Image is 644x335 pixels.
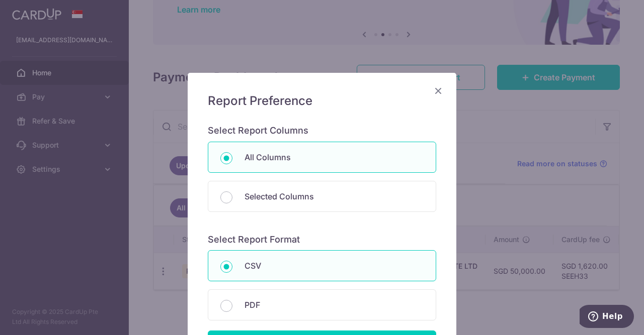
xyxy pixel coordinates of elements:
[208,93,436,109] h5: Report Preference
[245,260,424,272] p: CSV
[245,299,424,311] p: PDF
[245,151,424,163] p: All Columns
[208,234,436,246] h6: Select Report Format
[432,85,444,97] button: Close
[208,125,436,137] h6: Select Report Columns
[580,305,634,330] iframe: Opens a widget where you can find more information
[245,190,424,202] p: Selected Columns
